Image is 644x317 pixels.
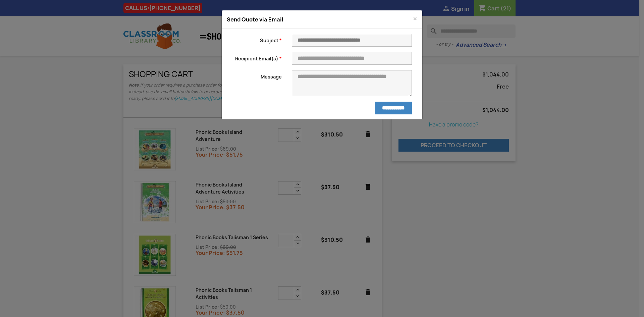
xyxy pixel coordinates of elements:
[222,70,287,80] label: Message
[222,34,287,44] label: Subject
[222,52,287,62] label: Recipient Email(s)
[413,13,417,24] span: ×
[227,16,283,23] h5: Send Quote via Email
[413,15,417,23] button: Close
